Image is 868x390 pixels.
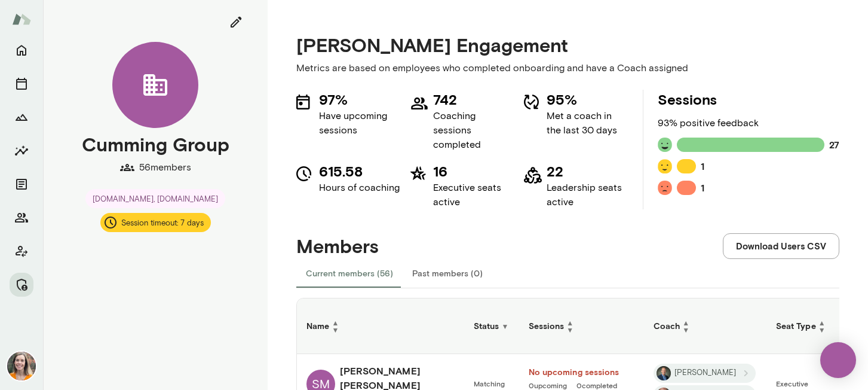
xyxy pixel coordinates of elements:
button: Current members (56) [296,259,403,288]
p: Executive seats active [433,181,515,209]
img: feedback icon [658,138,672,152]
h6: Name [306,319,455,333]
p: Leadership seats active [547,181,628,209]
p: Have upcoming sessions [319,109,401,138]
span: ▼ [682,326,689,333]
span: Session timeout: 7 days [114,217,211,229]
button: Client app [10,239,33,263]
span: ▼ [502,322,509,330]
h6: 27 [829,138,839,152]
p: Metrics are based on employees who completed onboarding and have a Coach assigned [296,61,839,75]
h5: 22 [547,162,628,181]
span: ▼ [566,326,573,333]
span: [PERSON_NAME] [667,367,743,379]
h4: Cumming Group [82,133,229,156]
a: 0completed [576,380,617,390]
h4: Members [296,234,379,257]
span: ▼ [818,326,826,333]
h5: 97% [319,90,401,109]
h6: Status [474,320,510,332]
span: ▲ [566,319,573,326]
button: Growth Plan [10,105,33,129]
h6: Coach [654,319,757,333]
p: Coaching sessions completed [433,109,515,152]
span: Matching [474,379,505,388]
button: Documents [10,172,33,196]
h5: 615.58 [319,162,400,181]
span: ▲ [682,319,689,326]
button: Home [10,38,33,62]
button: Past members (0) [403,259,492,288]
a: No upcoming sessions [529,366,634,378]
p: 93 % positive feedback [658,116,839,130]
p: Met a coach in the last 30 days [547,109,628,138]
h6: 1 [701,181,704,195]
button: edit [223,10,249,35]
span: 0 upcoming [529,380,567,390]
p: Hours of coaching [319,181,400,195]
h5: Sessions [658,90,839,109]
h4: [PERSON_NAME] Engagement [296,33,839,56]
span: [DOMAIN_NAME], [DOMAIN_NAME] [85,193,225,205]
button: Download Users CSV [723,233,839,258]
div: Michael Alden[PERSON_NAME] [654,364,756,383]
img: Mento [12,8,31,31]
button: Members [10,206,33,230]
img: Michael Alden [657,366,671,380]
img: feedback icon [658,159,672,173]
a: 0upcoming [529,380,567,390]
h5: 742 [433,90,515,109]
img: Carrie Kelly [7,352,36,380]
span: ▼ [332,326,339,333]
button: Sessions [10,72,33,96]
img: feedback icon [658,181,672,195]
span: ▲ [332,319,339,326]
span: 0 completed [576,380,617,390]
button: Manage [10,273,33,297]
span: Executive [776,379,808,388]
h5: 95% [547,90,628,109]
h5: 16 [433,162,515,181]
h6: Seat Type [776,319,826,333]
span: ▲ [818,319,826,326]
h6: 1 [701,159,704,173]
p: 56 members [139,160,191,175]
h6: Sessions [529,319,634,333]
button: Insights [10,139,33,163]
